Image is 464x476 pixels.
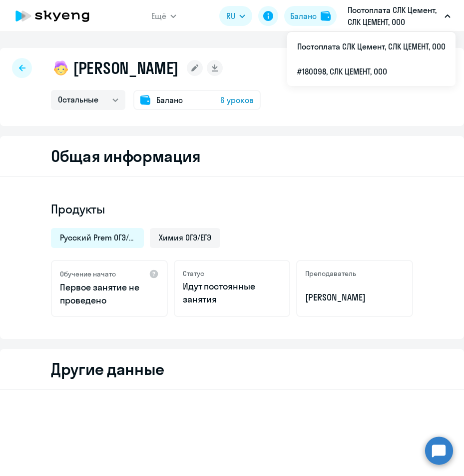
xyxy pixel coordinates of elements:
[321,11,331,21] img: balance
[290,10,317,22] div: Баланс
[156,94,183,106] span: Баланс
[287,32,456,86] ul: Ещё
[343,4,456,28] button: Постоплата СЛК Цемент, СЛК ЦЕМЕНТ, ООО
[73,58,179,78] h1: [PERSON_NAME]
[348,4,441,28] p: Постоплата СЛК Цемент, СЛК ЦЕМЕНТ, ООО
[159,232,211,243] span: Химия ОГЭ/ЕГЭ
[305,291,404,304] p: [PERSON_NAME]
[60,269,116,278] h5: Обучение начато
[183,269,204,278] h5: Статус
[51,58,71,78] img: child
[219,6,252,26] button: RU
[305,269,356,278] h5: Преподаватель
[60,232,135,243] span: Русский Prem ОГЭ/ЕГЭ
[51,359,164,379] h2: Другие данные
[51,146,200,166] h2: Общая информация
[284,6,337,26] button: Балансbalance
[183,280,282,306] p: Идут постоянные занятия
[220,94,254,106] span: 6 уроков
[226,10,235,22] span: RU
[151,10,166,22] span: Ещё
[51,201,413,217] h4: Продукты
[60,281,159,307] p: Первое занятие не проведено
[151,6,176,26] button: Ещё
